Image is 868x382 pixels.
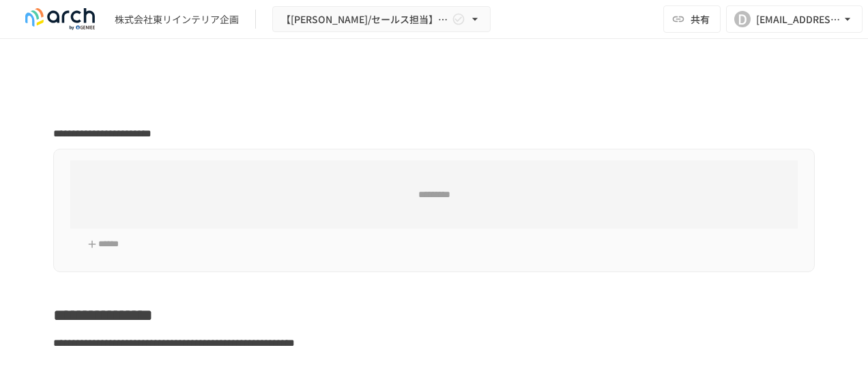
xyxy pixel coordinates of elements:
span: 【[PERSON_NAME]/セールス担当】株式会社東リインテリア企画様_初期設定サポート [281,11,449,28]
button: D[EMAIL_ADDRESS][DOMAIN_NAME] [726,5,863,33]
button: 共有 [663,5,721,33]
button: 【[PERSON_NAME]/セールス担当】株式会社東リインテリア企画様_初期設定サポート [272,6,491,33]
div: 株式会社東リインテリア企画 [115,12,239,27]
div: D [734,11,751,27]
div: [EMAIL_ADDRESS][DOMAIN_NAME] [756,11,841,28]
span: 共有 [691,12,710,27]
img: logo-default@2x-9cf2c760.svg [16,8,104,30]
